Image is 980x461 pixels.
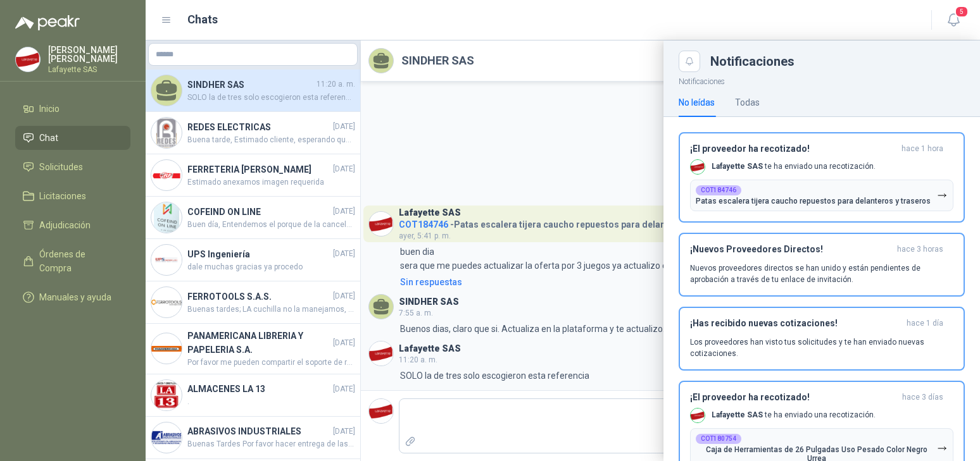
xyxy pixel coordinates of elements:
button: COT184746Patas escalera tijera caucho repuestos para delanteros y traseros [690,180,953,211]
a: Inicio [15,97,130,121]
b: Lafayette SAS [712,162,763,171]
span: Adjudicación [39,218,91,232]
a: Solicitudes [15,155,130,179]
p: Notificaciones [663,72,980,88]
p: te ha enviado una recotización. [712,161,876,172]
span: Solicitudes [39,160,83,174]
h3: ¡El proveedor ha recotizado! [690,144,896,154]
button: Close [679,51,700,72]
p: Lafayette SAS [48,66,130,73]
div: No leídas [679,95,715,109]
h1: Chats [187,11,218,28]
p: [PERSON_NAME] [PERSON_NAME] [48,46,130,63]
p: Nuevos proveedores directos se han unido y están pendientes de aprobación a través de tu enlace d... [690,262,953,285]
a: Licitaciones [15,184,130,208]
img: Logo peakr [15,15,80,30]
a: Manuales y ayuda [15,285,130,309]
p: te ha enviado una recotización. [712,410,876,421]
span: hace 1 hora [901,144,943,154]
img: Company Logo [691,160,705,174]
b: COT180754 [701,436,736,442]
span: hace 3 días [902,392,943,403]
span: Licitaciones [39,189,86,203]
img: Company Logo [691,409,705,422]
b: COT184746 [701,187,736,194]
button: ¡Nuevos Proveedores Directos!hace 3 horas Nuevos proveedores directos se han unido y están pendie... [679,233,965,297]
button: 5 [942,9,965,32]
span: Chat [39,131,58,145]
a: Adjudicación [15,213,130,237]
span: hace 3 horas [897,244,943,255]
h3: ¡Has recibido nuevas cotizaciones! [690,318,901,329]
img: Company Logo [16,47,40,71]
span: 5 [955,6,969,18]
div: Notificaciones [710,55,965,68]
h3: ¡El proveedor ha recotizado! [690,392,897,403]
a: Órdenes de Compra [15,242,130,280]
span: Manuales y ayuda [39,290,111,304]
button: ¡Has recibido nuevas cotizaciones!hace 1 día Los proveedores han visto tus solicitudes y te han e... [679,307,965,371]
b: Lafayette SAS [712,410,763,419]
span: hace 1 día [907,318,943,329]
div: Todas [735,95,760,109]
span: Órdenes de Compra [39,247,118,275]
button: ¡El proveedor ha recotizado!hace 1 hora Company LogoLafayette SAS te ha enviado una recotización.... [679,132,965,223]
span: Inicio [39,102,60,116]
p: Los proveedores han visto tus solicitudes y te han enviado nuevas cotizaciones. [690,336,953,359]
h3: ¡Nuevos Proveedores Directos! [690,244,892,255]
a: Chat [15,126,130,150]
p: Patas escalera tijera caucho repuestos para delanteros y traseros [696,197,931,206]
